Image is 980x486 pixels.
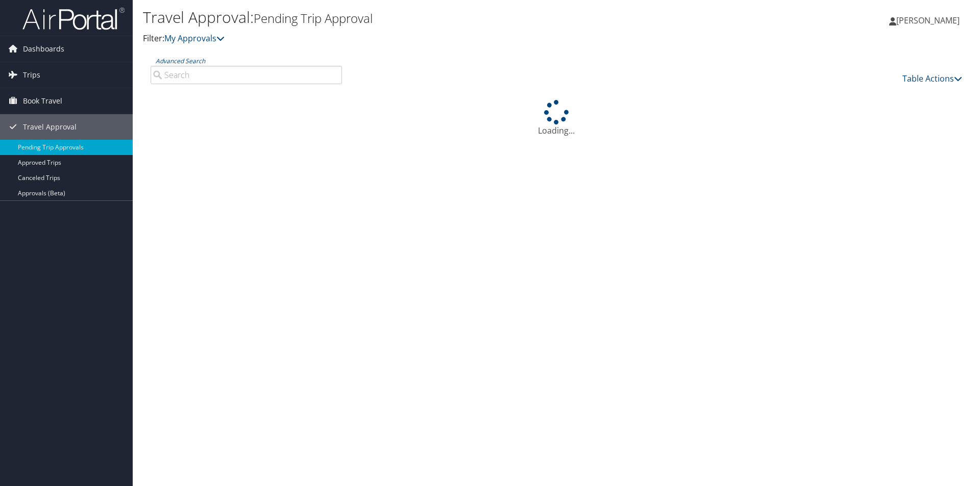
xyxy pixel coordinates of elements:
span: Dashboards [23,36,64,62]
a: Table Actions [902,73,962,84]
a: [PERSON_NAME] [889,5,970,36]
p: Filter: [143,32,694,45]
span: Book Travel [23,88,62,114]
span: [PERSON_NAME] [896,15,960,26]
h1: Travel Approval: [143,7,694,28]
span: Trips [23,62,40,88]
a: My Approvals [164,33,225,44]
div: Loading... [143,100,970,137]
span: Travel Approval [23,114,77,140]
input: Advanced Search [151,66,342,84]
small: Pending Trip Approval [254,10,373,27]
a: Advanced Search [156,57,205,65]
img: airportal-logo.png [22,7,125,31]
